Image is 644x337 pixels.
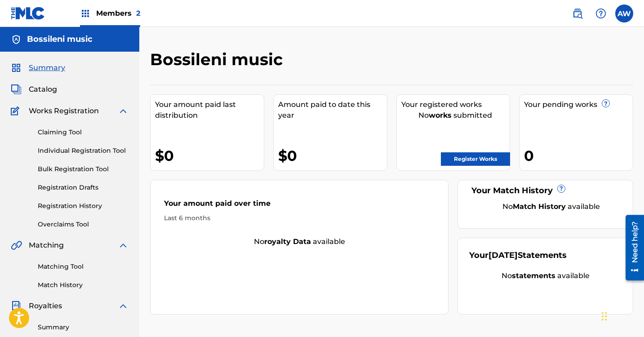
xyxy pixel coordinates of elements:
div: Drag [602,303,607,330]
img: search [572,8,583,19]
a: Public Search [568,4,586,22]
div: Your registered works [401,99,510,110]
a: Register Works [441,152,510,166]
strong: Match History [513,202,566,211]
a: Individual Registration Tool [38,146,129,155]
span: Summary [29,62,65,73]
a: SummarySummary [11,62,65,73]
div: Your amount paid over time [164,198,435,213]
a: Claiming Tool [38,128,129,137]
div: Last 6 months [164,213,435,223]
img: Top Rightsholders [80,8,91,19]
div: No available [151,236,448,247]
img: MLC Logo [11,7,45,20]
a: Overclaims Tool [38,220,129,229]
span: Catalog [29,84,57,95]
img: Summary [11,62,22,73]
strong: works [429,111,452,120]
span: ? [558,185,565,192]
a: Registration History [38,201,129,211]
div: Help [592,4,610,22]
span: Royalties [29,301,62,311]
iframe: Chat Widget [599,294,644,337]
span: ? [602,100,609,107]
div: Amount paid to date this year [278,99,387,121]
div: User Menu [615,4,633,22]
img: expand [118,240,129,251]
iframe: Resource Center [619,212,644,284]
div: $0 [155,146,264,166]
a: Bulk Registration Tool [38,164,129,174]
a: CatalogCatalog [11,84,57,95]
img: Works Registration [11,106,22,116]
span: [DATE] [489,250,518,260]
a: Registration Drafts [38,183,129,192]
h5: Bossileni music [27,34,93,44]
a: Summary [38,323,129,332]
img: Royalties [11,301,22,311]
img: Matching [11,240,22,251]
span: 2 [136,9,140,18]
div: No submitted [401,110,510,121]
strong: statements [512,271,555,280]
div: Your Statements [469,249,567,262]
h2: Bossileni music [150,49,287,70]
span: Members [96,8,140,18]
img: expand [118,301,129,311]
img: Accounts [11,34,22,45]
span: Works Registration [29,106,99,116]
span: Matching [29,240,64,251]
div: $0 [278,146,387,166]
div: Your pending works [524,99,633,110]
a: Matching Tool [38,262,129,271]
img: expand [118,106,129,116]
img: help [595,8,606,19]
div: Your amount paid last distribution [155,99,264,121]
div: 0 [524,146,633,166]
div: No available [469,270,622,281]
a: Match History [38,280,129,290]
div: Your Match History [469,185,622,197]
img: Catalog [11,84,22,95]
div: No available [480,201,622,212]
strong: royalty data [264,237,311,246]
